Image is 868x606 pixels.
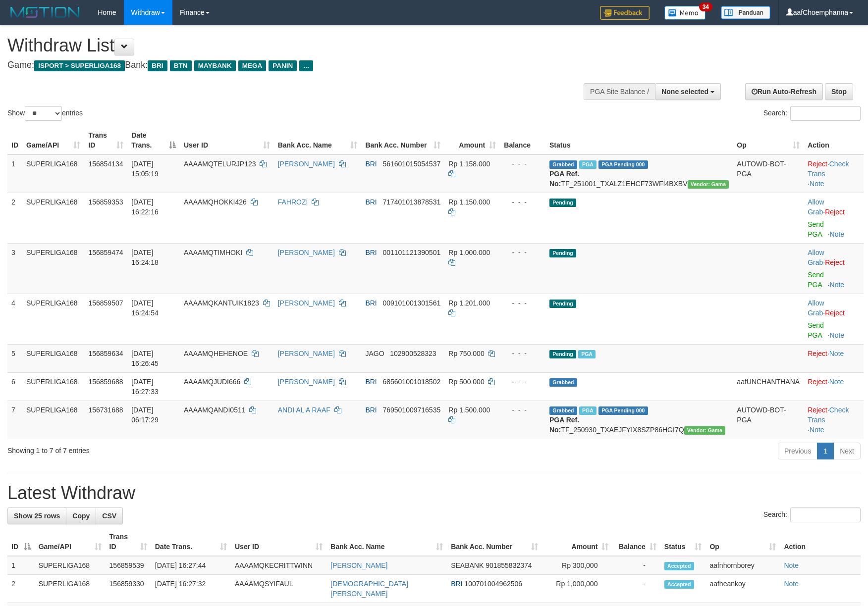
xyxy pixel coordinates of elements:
img: MOTION_logo.png [7,5,83,20]
th: ID [7,126,22,154]
td: 1 [7,154,22,193]
a: Reject [825,208,845,216]
b: PGA Ref. No: [549,170,579,188]
span: · [808,299,825,317]
span: BRI [451,580,462,588]
th: Trans ID: activate to sort column ascending [106,528,151,556]
span: Vendor URL: https://trx31.1velocity.biz [688,180,729,189]
span: Pending [549,350,576,358]
span: 34 [699,2,712,11]
span: Accepted [664,562,694,570]
input: Search: [790,507,861,522]
th: Balance: activate to sort column ascending [612,528,660,556]
a: Note [784,561,799,569]
a: [PERSON_NAME] [278,350,335,357]
td: SUPERLIGA168 [22,193,84,243]
span: Copy 102900528323 to clipboard [390,350,436,357]
span: Pending [549,300,576,308]
span: ... [299,60,313,71]
span: BRI [148,60,167,71]
th: User ID: activate to sort column ascending [180,126,274,154]
span: 156859634 [88,350,123,357]
a: Note [829,350,844,357]
span: Marked by aafromsomean [579,406,597,415]
td: · · [804,154,864,193]
div: - - - [504,248,542,257]
span: Pending [549,199,576,207]
td: SUPERLIGA168 [22,344,84,372]
a: 1 [817,443,834,459]
label: Search: [763,106,861,121]
span: Copy 717401013878531 to clipboard [382,198,440,206]
span: · [808,198,825,216]
td: 2 [7,193,22,243]
span: BRI [365,406,377,414]
div: - - - [504,349,542,358]
span: BRI [365,378,377,386]
td: 6 [7,372,22,401]
td: AAAAMQKECRITTWINN [231,556,326,575]
a: [PERSON_NAME] [278,299,335,307]
span: AAAAMQHEHENOE [184,350,248,357]
td: - [612,556,660,575]
a: Check Trans [808,160,849,178]
span: AAAAMQTELURJP123 [184,160,256,168]
td: · [804,193,864,243]
span: Copy 901855832374 to clipboard [486,561,532,569]
th: Bank Acc. Number: activate to sort column ascending [447,528,542,556]
a: CSV [96,507,123,524]
a: [PERSON_NAME] [330,561,387,569]
a: Note [810,180,824,188]
a: Note [830,331,845,339]
h1: Latest Withdraw [7,483,861,503]
a: Reject [808,378,827,386]
span: CSV [102,512,116,520]
label: Search: [763,507,861,522]
a: Note [784,580,799,588]
div: - - - [504,405,542,415]
b: PGA Ref. No: [549,416,579,434]
span: [DATE] 15:05:19 [131,160,159,178]
input: Search: [790,106,861,121]
a: Send PGA [808,321,824,339]
span: SEABANK [451,561,484,569]
td: SUPERLIGA168 [22,372,84,401]
td: [DATE] 16:27:44 [151,556,231,575]
span: BRI [365,160,377,168]
span: BRI [365,299,377,307]
td: 5 [7,344,22,372]
div: Showing 1 to 7 of 7 entries [7,442,354,455]
span: Rp 1.201.000 [448,299,490,307]
span: PANIN [269,60,297,71]
span: AAAAMQJUDI666 [184,378,240,386]
span: [DATE] 16:22:16 [131,198,159,216]
th: Date Trans.: activate to sort column descending [127,126,180,154]
th: ID: activate to sort column descending [7,528,35,556]
span: Copy 685601001018502 to clipboard [382,378,440,386]
span: BRI [365,198,377,206]
a: Check Trans [808,406,849,424]
button: None selected [655,83,721,100]
span: Marked by aafsoycanthlai [578,350,596,358]
td: 4 [7,294,22,344]
a: Reject [808,350,827,357]
span: Copy 100701004962506 to clipboard [464,580,522,588]
th: Bank Acc. Name: activate to sort column ascending [326,528,447,556]
td: aafheankoy [705,575,780,603]
span: Grabbed [549,406,577,415]
span: [DATE] 16:24:54 [131,299,159,317]
th: Bank Acc. Number: activate to sort column ascending [361,126,444,154]
h4: Game: Bank: [7,60,569,70]
a: Reject [825,258,845,266]
td: SUPERLIGA168 [22,294,84,344]
span: [DATE] 16:27:33 [131,378,159,396]
span: · [808,249,825,266]
span: PGA Pending [598,160,648,169]
span: AAAAMQTIMHOKI [184,249,242,256]
span: 156731688 [88,406,123,414]
span: Copy 009101001301561 to clipboard [382,299,440,307]
span: MEGA [238,60,267,71]
a: [DEMOGRAPHIC_DATA][PERSON_NAME] [330,580,408,598]
a: Reject [825,309,845,317]
span: Copy [72,512,90,520]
